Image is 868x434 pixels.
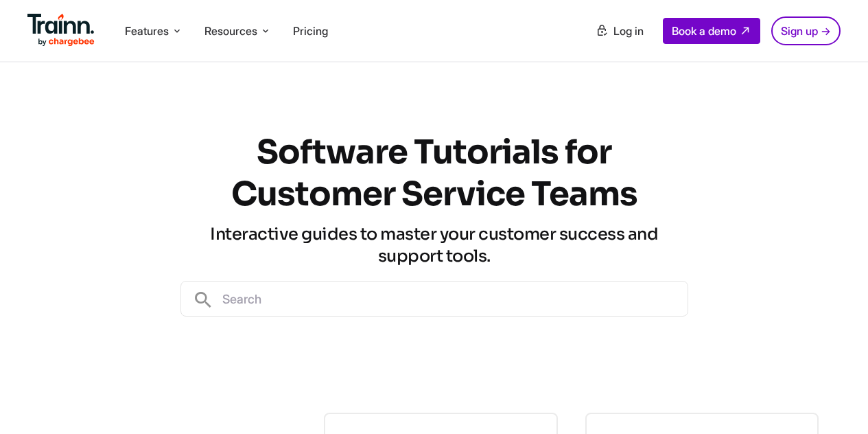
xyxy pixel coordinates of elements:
[587,19,652,43] a: Log in
[27,14,95,47] img: Trainn Logo
[799,368,868,434] iframe: Chat Widget
[293,24,328,38] a: Pricing
[125,23,169,38] span: Features
[180,223,688,267] h3: Interactive guides to master your customer success and support tools.
[214,282,688,316] input: Search
[204,23,257,38] span: Resources
[663,18,760,44] a: Book a demo
[771,16,841,45] a: Sign up →
[613,24,644,38] span: Log in
[180,131,688,215] h1: Software Tutorials for Customer Service Teams
[672,24,736,38] span: Book a demo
